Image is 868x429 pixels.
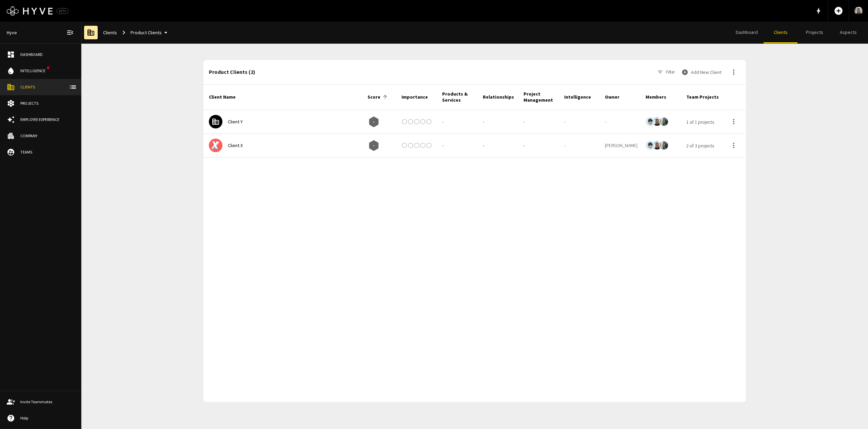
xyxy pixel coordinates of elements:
[20,117,74,123] div: Employee Experience
[646,118,654,126] img: Tom Lynch
[483,118,484,125] p: -
[655,65,677,79] button: Filter
[730,22,764,43] a: Dashboard
[564,94,591,100] div: Intelligence
[686,142,714,149] button: 2 of 3 projects
[399,84,439,111] div: Importance
[228,142,243,148] a: Client X
[20,52,74,58] div: Dashboard
[764,22,797,43] a: Clients
[373,142,375,149] p: -
[524,142,525,149] p: -
[646,141,654,149] img: Tom Lynch
[480,84,521,111] div: Relationships
[561,134,602,158] div: -
[4,26,20,39] a: Hyve
[128,26,173,39] button: Product Clients
[646,94,666,100] div: Members
[646,117,655,126] div: Tom Lynch
[561,84,602,111] div: Intelligence
[203,84,365,111] div: Client Name
[100,26,120,39] a: Clients
[483,94,514,100] div: Relationships
[209,139,222,152] img: x-letter_53876-60368.jpg
[368,139,380,152] div: Collecting
[831,22,865,43] a: Aspects
[401,94,428,100] div: Importance
[20,149,74,155] div: Teams
[20,415,74,421] div: Help
[659,141,669,150] div: Victor Ivanov
[605,94,619,100] div: Owner
[20,100,74,106] div: Projects
[20,84,74,90] div: Clients
[686,119,714,125] button: 1 of 1 projects
[680,65,724,79] button: Add New Client
[439,84,480,111] div: Products & Services
[659,117,669,126] div: Victor Ivanov
[20,399,74,405] div: Invite Teammates
[442,118,443,125] p: -
[605,142,637,149] div: Anthony Yam
[653,116,661,127] img: Anthony Yam
[368,116,380,128] div: Collecting
[442,91,477,103] div: Products & Services
[442,142,443,149] p: -
[524,118,525,125] p: -
[20,68,48,74] div: Intelligence
[380,92,390,102] button: Sort
[605,118,606,125] div: -
[652,117,662,126] div: Anthony Yam
[521,84,561,111] div: Project Management
[228,119,243,125] a: Client Y
[660,140,668,151] img: Victor Ivanov
[209,94,236,100] div: Client Name
[643,84,684,111] div: Members
[797,22,831,43] a: Projects
[602,84,643,111] div: Owner
[652,141,662,150] div: Anthony Yam
[646,141,655,150] div: Tom Lynch
[483,142,484,149] p: -
[368,94,380,100] div: Score
[373,118,375,125] p: -
[365,84,399,111] div: Score
[66,80,80,94] button: client-list
[834,6,843,16] span: add_circle
[684,84,724,111] div: Team Projects
[854,5,863,16] img: User Avatar
[831,3,846,18] button: Add
[653,140,661,151] img: Anthony Yam
[20,133,74,139] div: Company
[730,22,865,43] div: client navigation tabs
[660,116,668,127] img: Victor Ivanov
[524,91,559,103] div: Project Management
[561,110,602,134] div: -
[57,8,68,14] div: BETA
[209,69,655,75] h2: Product Clients (2)
[686,94,719,100] div: Team Projects
[7,67,15,75] span: water_drop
